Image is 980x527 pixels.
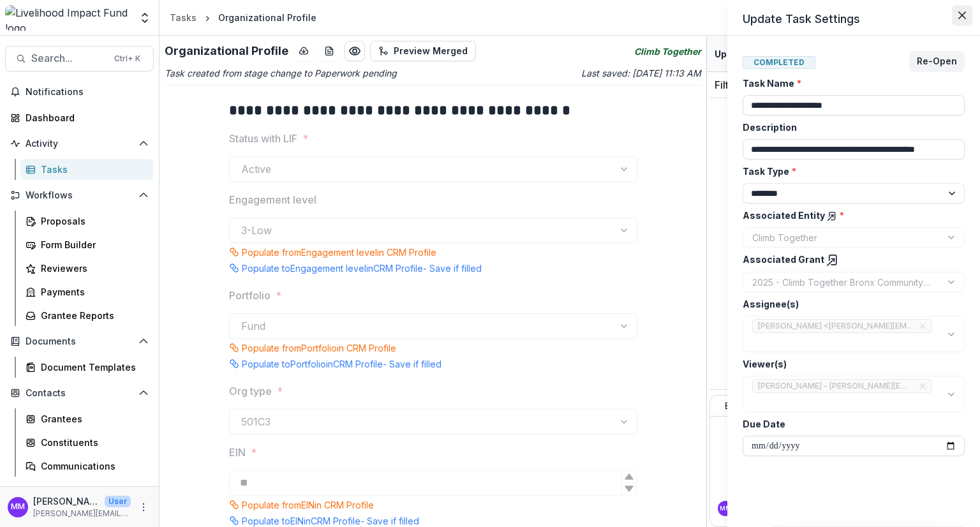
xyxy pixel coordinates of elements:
[743,417,957,431] label: Due Date
[743,121,957,134] label: Description
[743,209,957,222] label: Associated Entity
[743,165,957,178] label: Task Type
[743,56,815,69] span: Completed
[743,77,957,90] label: Task Name
[909,51,965,71] button: Re-Open
[743,253,957,267] label: Associated Grant
[743,297,957,311] label: Assignee(s)
[743,357,957,371] label: Viewer(s)
[952,5,972,26] button: Close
